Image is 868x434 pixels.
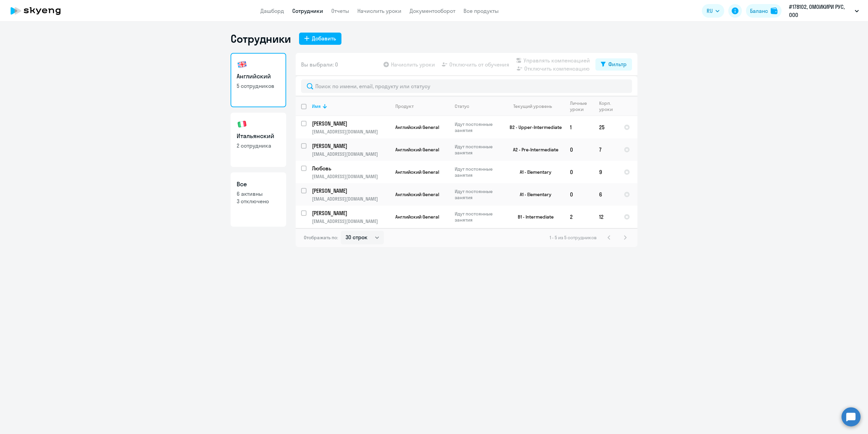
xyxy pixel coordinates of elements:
[395,191,439,197] span: Английский General
[312,187,389,194] p: [PERSON_NAME]
[595,58,632,71] button: Фильтр
[513,103,552,109] div: Текущий уровень
[702,4,724,18] button: RU
[455,166,501,178] p: Идут постоянные занятия
[312,196,390,202] p: [EMAIL_ADDRESS][DOMAIN_NAME]
[312,173,390,180] p: [EMAIL_ADDRESS][DOMAIN_NAME]
[312,187,390,194] a: [PERSON_NAME]
[550,234,597,241] span: 1 - 5 из 5 сотрудников
[570,100,589,112] div: Личные уроки
[594,116,618,138] td: 25
[594,161,618,183] td: 9
[565,116,594,138] td: 1
[292,7,323,14] a: Сотрудники
[599,100,614,112] div: Корп. уроки
[789,3,852,19] p: #178102, ОМОИКИРИ РУС, ООО
[570,100,593,112] div: Личные уроки
[312,209,389,217] p: [PERSON_NAME]
[565,161,594,183] td: 0
[395,103,414,109] div: Продукт
[237,190,280,197] p: 6 активны
[312,103,321,109] div: Имя
[594,138,618,161] td: 7
[237,59,248,70] img: english
[237,180,280,189] h3: Все
[501,183,565,206] td: A1 - Elementary
[746,4,782,18] button: Балансbalance
[608,60,627,68] div: Фильтр
[507,103,564,109] div: Текущий уровень
[410,7,455,14] a: Документооборот
[260,7,284,14] a: Дашборд
[231,53,286,107] a: Английский5 сотрудников
[231,32,291,45] h1: Сотрудники
[237,119,248,130] img: italian
[395,214,439,220] span: Английский General
[237,82,280,90] p: 5 сотрудников
[301,60,338,69] span: Вы выбрали: 0
[455,103,501,109] div: Статус
[463,7,499,14] a: Все продукты
[231,113,286,167] a: Итальянский2 сотрудника
[565,183,594,206] td: 0
[599,100,618,112] div: Корп. уроки
[771,7,777,14] img: balance
[304,234,338,241] span: Отображать по:
[312,103,390,109] div: Имя
[312,120,389,127] p: [PERSON_NAME]
[565,206,594,228] td: 2
[312,218,390,224] p: [EMAIL_ADDRESS][DOMAIN_NAME]
[357,7,401,14] a: Начислить уроки
[594,183,618,206] td: 6
[750,7,768,15] div: Баланс
[455,211,501,223] p: Идут постоянные занятия
[455,188,501,201] p: Идут постоянные занятия
[312,142,390,150] a: [PERSON_NAME]
[312,165,390,172] a: Любовь
[501,206,565,228] td: B1 - Intermediate
[237,142,280,149] p: 2 сотрудника
[312,34,336,42] div: Добавить
[501,116,565,138] td: B2 - Upper-Intermediate
[312,151,390,157] p: [EMAIL_ADDRESS][DOMAIN_NAME]
[331,7,349,14] a: Отчеты
[501,161,565,183] td: A1 - Elementary
[565,138,594,161] td: 0
[237,197,280,205] p: 3 отключено
[395,169,439,175] span: Английский General
[237,72,280,81] h3: Английский
[231,172,286,227] a: Все6 активны3 отключено
[312,209,390,217] a: [PERSON_NAME]
[312,129,390,135] p: [EMAIL_ADDRESS][DOMAIN_NAME]
[312,142,389,150] p: [PERSON_NAME]
[501,138,565,161] td: A2 - Pre-Intermediate
[395,147,439,153] span: Английский General
[237,132,280,140] h3: Итальянский
[455,121,501,133] p: Идут постоянные занятия
[455,144,501,156] p: Идут постоянные занятия
[455,103,469,109] div: Статус
[707,7,713,15] span: RU
[299,33,341,45] button: Добавить
[312,120,390,127] a: [PERSON_NAME]
[301,79,632,93] input: Поиск по имени, email, продукту или статусу
[395,103,449,109] div: Продукт
[594,206,618,228] td: 12
[312,165,389,172] p: Любовь
[395,124,439,130] span: Английский General
[786,3,862,19] button: #178102, ОМОИКИРИ РУС, ООО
